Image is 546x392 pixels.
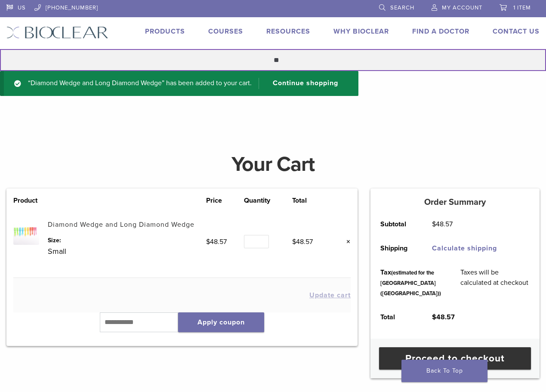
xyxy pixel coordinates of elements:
[292,195,330,206] th: Total
[493,27,540,36] a: Contact Us
[178,312,264,332] button: Apply coupon
[370,305,422,329] th: Total
[309,292,351,299] button: Update cart
[208,27,243,36] a: Courses
[266,27,310,36] a: Resources
[6,26,108,39] img: Bioclear
[13,219,39,245] img: Diamond Wedge and Long Diamond Wedge
[13,195,48,206] th: Product
[412,27,469,36] a: Find A Doctor
[206,195,244,206] th: Price
[432,220,436,228] span: $
[380,269,441,297] small: (estimated for the [GEOGRAPHIC_DATA] ([GEOGRAPHIC_DATA]))
[370,197,540,207] h5: Order Summary
[390,4,414,11] span: Search
[432,220,453,228] bdi: 48.57
[370,236,422,260] th: Shipping
[292,238,296,246] span: $
[450,260,540,305] td: Taxes will be calculated at checkout
[48,220,194,229] a: Diamond Wedge and Long Diamond Wedge
[432,244,497,253] a: Calculate shipping
[292,238,313,246] bdi: 48.57
[432,313,455,321] bdi: 48.57
[432,313,436,321] span: $
[339,236,351,247] a: Remove this item
[145,27,185,36] a: Products
[370,212,422,236] th: Subtotal
[259,78,345,89] a: Continue shopping
[379,347,531,370] a: Proceed to checkout
[442,4,482,11] span: My Account
[206,238,227,246] bdi: 48.57
[401,360,487,382] a: Back To Top
[48,245,206,258] p: Small
[244,195,292,206] th: Quantity
[206,238,210,246] span: $
[370,260,450,305] th: Tax
[48,236,206,245] dt: Size:
[513,4,531,11] span: 1 item
[333,27,389,36] a: Why Bioclear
